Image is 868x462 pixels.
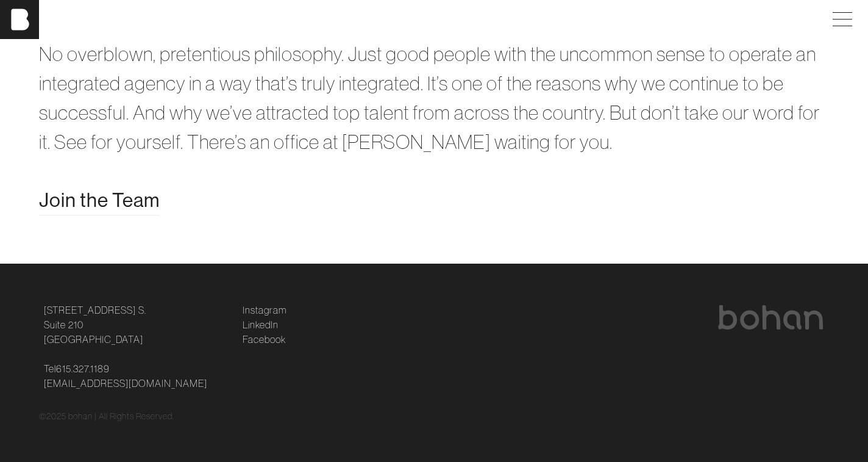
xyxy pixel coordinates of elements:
[56,361,110,376] a: 615.327.1189
[68,410,174,423] p: bohan | All Rights Reserved.
[243,332,286,347] a: Facebook
[44,361,228,391] p: Tel
[243,317,279,332] a: LinkedIn
[243,303,286,317] a: Instagram
[39,410,829,423] div: © 2025
[717,305,824,330] img: bohan logo
[44,303,146,347] a: [STREET_ADDRESS] S.Suite 210[GEOGRAPHIC_DATA]
[44,376,207,391] a: [EMAIL_ADDRESS][DOMAIN_NAME]
[39,186,160,215] a: Join the Team
[39,39,829,156] p: No overblown, pretentious philosophy. Just good people with the uncommon sense to operate an inte...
